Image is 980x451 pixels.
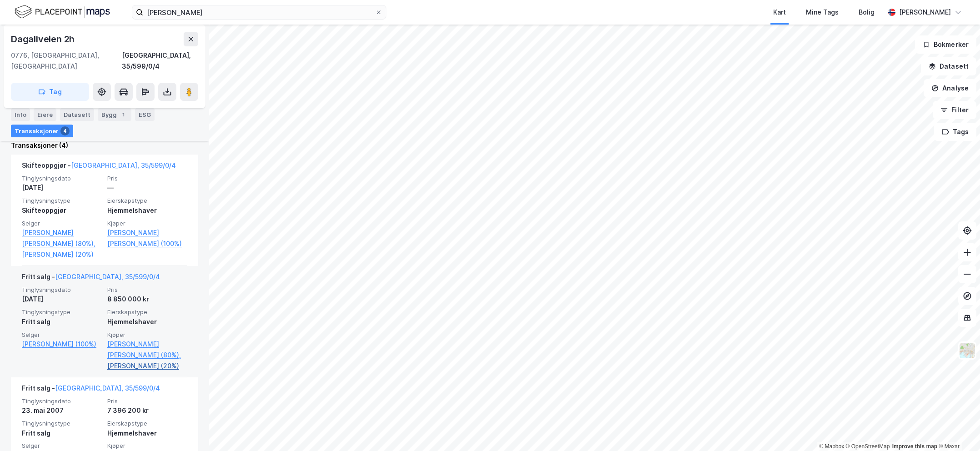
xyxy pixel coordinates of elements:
div: Fritt salg - [22,271,160,286]
iframe: Chat Widget [935,407,980,451]
div: ESG [135,108,155,121]
div: Bygg [98,108,131,121]
a: [PERSON_NAME] [PERSON_NAME] (100%) [107,227,187,249]
span: Kjøper [107,442,187,450]
a: [PERSON_NAME] (100%) [22,339,102,350]
span: Pris [107,397,187,405]
span: Pris [107,175,187,182]
div: Transaksjoner [11,125,73,137]
div: Dagaliveien 2h [11,32,76,46]
div: [DATE] [22,294,102,305]
img: Z [959,342,976,359]
a: [GEOGRAPHIC_DATA], 35/599/0/4 [71,161,176,169]
div: — [107,182,187,193]
span: Tinglysningsdato [22,286,102,294]
span: Kjøper [107,331,187,339]
span: Kjøper [107,220,187,227]
div: 8 850 000 kr [107,294,187,305]
div: Info [11,108,30,121]
div: Hjemmelshaver [107,316,187,327]
span: Tinglysningsdato [22,175,102,182]
span: Eierskapstype [107,197,187,205]
a: Improve this map [892,443,937,450]
div: Mine Tags [806,7,839,18]
span: Tinglysningstype [22,197,102,205]
a: Mapbox [819,443,844,450]
div: 1 [119,110,128,119]
div: 0776, [GEOGRAPHIC_DATA], [GEOGRAPHIC_DATA] [11,50,122,72]
a: [GEOGRAPHIC_DATA], 35/599/0/4 [55,384,160,392]
button: Tags [934,123,976,141]
div: [GEOGRAPHIC_DATA], 35/599/0/4 [122,50,198,72]
span: Tinglysningstype [22,308,102,316]
a: [PERSON_NAME] [PERSON_NAME] (80%), [22,227,102,249]
span: Tinglysningstype [22,420,102,427]
span: Eierskapstype [107,420,187,427]
div: Hjemmelshaver [107,428,187,439]
button: Datasett [921,57,976,75]
button: Analyse [924,79,976,97]
div: Fritt salg - [22,383,160,397]
div: Eiere [34,108,56,121]
a: [PERSON_NAME] [PERSON_NAME] (80%), [107,339,187,361]
div: Datasett [60,108,94,121]
button: Filter [933,101,976,119]
div: [DATE] [22,182,102,193]
span: Selger [22,220,102,227]
button: Tag [11,83,89,101]
div: Skifteoppgjør [22,205,102,216]
button: Bokmerker [915,35,976,54]
div: 4 [60,126,70,135]
span: Selger [22,331,102,339]
div: Kart [773,7,786,18]
span: Eierskapstype [107,308,187,316]
a: OpenStreetMap [846,443,890,450]
div: Hjemmelshaver [107,205,187,216]
a: [PERSON_NAME] (20%) [22,249,102,260]
img: logo.f888ab2527a4732fd821a326f86c7f29.svg [15,4,110,20]
span: Selger [22,442,102,450]
div: Skifteoppgjør - [22,160,176,175]
div: 7 396 200 kr [107,405,187,416]
a: [PERSON_NAME] (20%) [107,361,187,371]
div: Kontrollprogram for chat [935,407,980,451]
input: Søk på adresse, matrikkel, gårdeiere, leietakere eller personer [143,5,375,19]
span: Tinglysningsdato [22,397,102,405]
div: 23. mai 2007 [22,405,102,416]
div: Transaksjoner (4) [11,140,198,151]
div: Fritt salg [22,428,102,439]
a: [GEOGRAPHIC_DATA], 35/599/0/4 [55,273,160,281]
div: Fritt salg [22,316,102,327]
span: Pris [107,286,187,294]
div: Bolig [859,7,875,18]
div: [PERSON_NAME] [899,7,951,18]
